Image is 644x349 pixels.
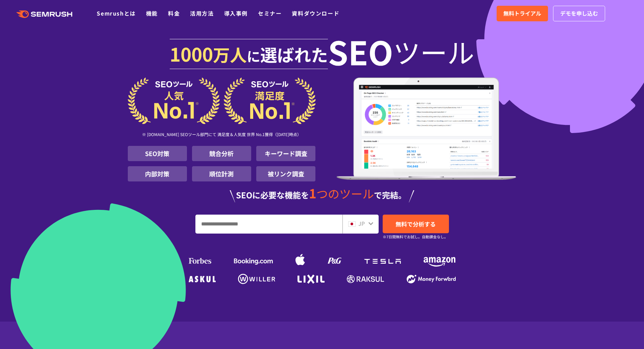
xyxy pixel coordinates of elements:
div: SEOに必要な機能を [128,187,517,202]
li: 競合分析 [192,146,251,161]
span: JP [358,219,365,227]
small: ※7日間無料でお試し。自動課金なし。 [383,234,448,240]
span: 無料トライアル [503,9,541,18]
a: デモを申し込む [553,6,605,21]
span: 万人 [213,42,247,66]
a: 資料ダウンロード [292,9,339,17]
span: SEO [328,38,393,65]
span: 選ばれた [260,42,328,66]
input: URL、キーワードを入力してください [196,215,342,233]
span: 1 [309,184,316,202]
span: 1000 [170,40,213,67]
a: 導入事例 [224,9,248,17]
span: に [247,46,260,66]
li: 内部対策 [128,166,187,181]
a: 無料トライアル [497,6,548,21]
a: 機能 [146,9,158,17]
span: ツール [393,38,474,65]
a: 料金 [168,9,180,17]
li: SEO対策 [128,146,187,161]
span: デモを申し込む [560,9,598,18]
span: 無料で分析する [396,220,436,228]
li: 順位計測 [192,166,251,181]
div: ※ [DOMAIN_NAME] SEOツール部門にて 満足度＆人気度 世界 No.1獲得（[DATE]時点） [128,124,316,146]
a: セミナー [258,9,282,17]
li: キーワード調査 [256,146,315,161]
span: つのツール [316,185,374,202]
li: 被リンク調査 [256,166,315,181]
a: 無料で分析する [383,215,449,233]
a: 活用方法 [190,9,214,17]
a: Semrushとは [97,9,136,17]
span: で完結。 [374,189,406,201]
